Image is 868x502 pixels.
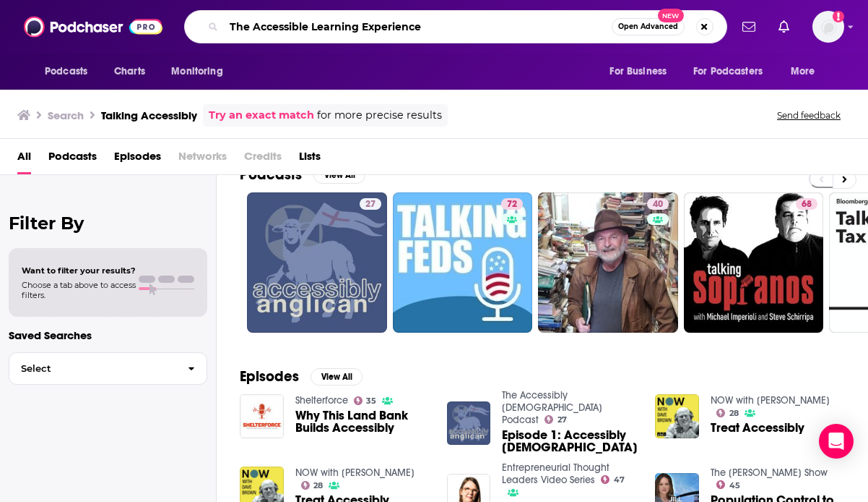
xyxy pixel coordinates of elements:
img: Podchaser - Follow, Share and Rate Podcasts [24,13,162,41]
button: open menu [599,58,685,85]
button: Send feedback [773,109,845,122]
svg: Add a profile image [833,11,844,22]
a: 68 [796,198,817,210]
a: Treat Accessibly [711,422,804,434]
span: Podcasts [45,61,87,82]
span: More [791,61,815,82]
span: Episode 1: Accessibly [DEMOGRAPHIC_DATA] [502,429,638,454]
h2: Podcasts [240,166,302,184]
span: For Business [609,61,667,82]
a: 28 [716,409,739,417]
a: 27 [360,198,381,210]
a: 40 [647,198,669,210]
h2: Episodes [240,367,299,386]
a: Shelterforce [295,394,348,407]
button: View All [311,368,363,386]
span: 40 [653,197,663,212]
a: Try an exact match [209,107,314,124]
a: Charts [105,58,154,85]
button: open menu [684,58,784,85]
span: 27 [557,417,567,423]
a: All [17,145,31,174]
a: Show notifications dropdown [773,14,795,39]
a: Show notifications dropdown [737,14,761,39]
button: Show profile menu [812,11,844,43]
span: Select [9,364,176,373]
button: open menu [161,58,241,85]
span: 72 [507,197,517,212]
a: EpisodesView All [240,367,363,386]
span: 68 [802,197,812,212]
span: 28 [729,410,739,417]
button: open menu [35,58,106,85]
a: 27 [544,415,567,424]
span: New [658,9,684,22]
span: 27 [365,197,376,212]
a: 35 [354,396,377,405]
a: Lists [299,145,321,174]
span: Networks [178,145,227,174]
a: 27 [247,192,387,333]
a: 45 [716,480,740,489]
button: Select [9,352,207,385]
div: Search podcasts, credits, & more... [184,10,727,43]
a: The Jill Bennett Show [711,467,828,479]
img: Why This Land Bank Builds Accessibly [240,394,284,438]
span: Monitoring [171,61,222,82]
span: Open Advanced [618,23,678,30]
button: View All [313,166,365,184]
span: Charts [114,61,145,82]
a: 40 [538,192,678,333]
span: Logged in as saraatspark [812,11,844,43]
p: Saved Searches [9,328,207,342]
button: open menu [781,58,833,85]
span: Choose a tab above to access filters. [22,280,136,300]
img: Episode 1: Accessibly Anglican [447,401,491,446]
a: NOW with Dave Brown [295,467,415,479]
div: Open Intercom Messenger [819,424,854,459]
span: 45 [729,482,740,489]
button: Open AdvancedNew [612,18,685,35]
span: 47 [614,477,625,483]
a: Episode 1: Accessibly Anglican [502,429,638,454]
input: Search podcasts, credits, & more... [224,15,612,38]
a: The Accessibly Anglican Podcast [502,389,602,426]
a: Podcasts [48,145,97,174]
span: For Podcasters [693,61,763,82]
span: Want to filter your results? [22,265,136,276]
a: Episodes [114,145,161,174]
span: 35 [366,398,376,404]
img: User Profile [812,11,844,43]
a: 72 [393,192,533,333]
h3: Talking Accessibly [101,109,197,122]
a: PodcastsView All [240,166,365,184]
span: Credits [244,145,282,174]
h3: Search [48,109,84,122]
a: 47 [601,475,625,484]
a: 28 [301,481,324,490]
a: Entrepreneurial Thought Leaders Video Series [502,461,609,486]
a: Why This Land Bank Builds Accessibly [295,409,430,434]
a: NOW with Dave Brown [711,394,830,407]
span: for more precise results [317,107,442,124]
img: Treat Accessibly [655,394,699,438]
a: 72 [501,198,523,210]
span: 28 [313,482,323,489]
h2: Filter By [9,213,207,234]
a: 68 [684,192,824,333]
